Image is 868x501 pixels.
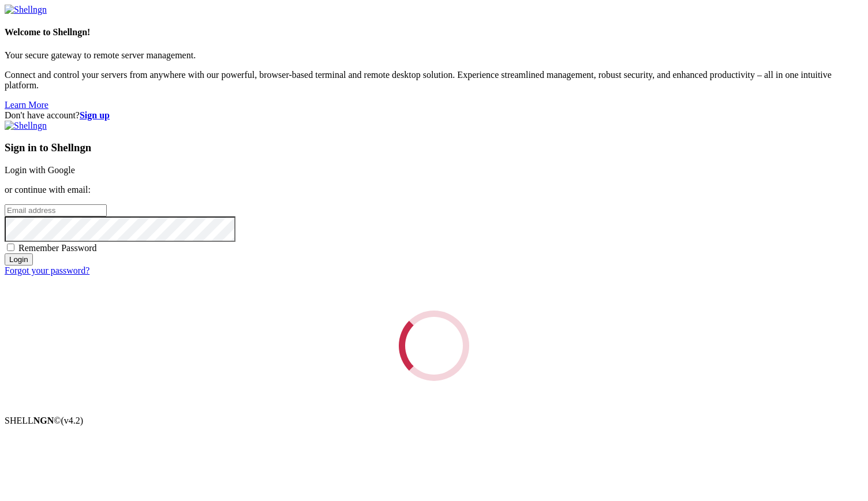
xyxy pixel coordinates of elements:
[5,204,107,216] input: Email address
[61,416,84,425] span: 4.2.0
[5,100,48,110] a: Learn More
[5,165,75,175] a: Login with Google
[5,121,47,131] img: Shellngn
[5,266,89,275] a: Forgot your password?
[5,27,863,38] h4: Welcome to Shellngn!
[5,141,863,154] h3: Sign in to Shellngn
[80,110,110,120] a: Sign up
[5,5,47,15] img: Shellngn
[5,110,863,121] div: Don't have account?
[33,416,54,425] b: NGN
[5,50,863,61] p: Your secure gateway to remote server management.
[18,243,97,253] span: Remember Password
[391,303,476,388] div: Loading...
[5,253,33,266] input: Login
[5,70,863,91] p: Connect and control your servers from anywhere with our powerful, browser-based terminal and remo...
[7,244,14,251] input: Remember Password
[5,416,83,425] span: SHELL ©
[5,185,863,195] p: or continue with email:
